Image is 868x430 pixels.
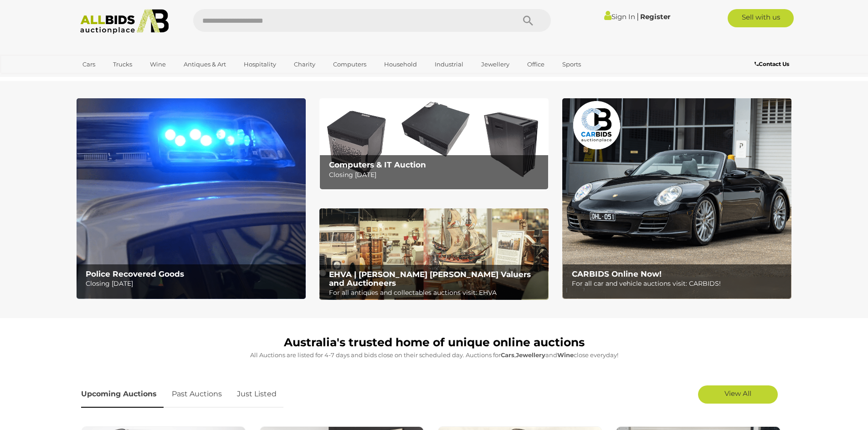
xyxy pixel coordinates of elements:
img: EHVA | Evans Hastings Valuers and Auctioneers [319,208,549,300]
a: Antiques & Art [178,57,232,72]
a: Jewellery [475,57,515,72]
button: Search [505,9,551,32]
b: Police Recovered Goods [86,269,184,278]
a: Past Auctions [165,381,229,408]
strong: Cars [501,351,514,359]
a: View All [698,385,778,404]
strong: Jewellery [516,351,545,359]
b: CARBIDS Online Now! [572,269,662,278]
a: Just Listed [230,381,283,408]
a: Office [521,57,550,72]
a: [GEOGRAPHIC_DATA] [77,72,153,87]
h1: Australia's trusted home of unique online auctions [81,336,787,349]
span: | [637,11,639,21]
span: View All [724,389,751,398]
strong: Wine [557,351,574,359]
p: Closing [DATE] [86,278,300,289]
img: Allbids.com.au [75,9,174,34]
a: Industrial [429,57,469,72]
a: Upcoming Auctions [81,381,164,408]
p: Closing [DATE] [329,169,544,181]
p: For all car and vehicle auctions visit: CARBIDS! [572,278,786,289]
b: Computers & IT Auction [329,160,426,169]
a: EHVA | Evans Hastings Valuers and Auctioneers EHVA | [PERSON_NAME] [PERSON_NAME] Valuers and Auct... [319,208,549,300]
b: Contact Us [755,61,789,67]
img: Computers & IT Auction [319,98,549,190]
a: Trucks [107,57,138,72]
a: Sign In [604,12,635,21]
a: Computers [327,57,372,72]
img: Police Recovered Goods [77,98,306,299]
a: Hospitality [238,57,282,72]
p: All Auctions are listed for 4-7 days and bids close on their scheduled day. Auctions for , and cl... [81,350,787,360]
a: Contact Us [755,59,791,69]
a: Sports [556,57,587,72]
p: For all antiques and collectables auctions visit: EHVA [329,287,544,298]
a: Police Recovered Goods Police Recovered Goods Closing [DATE] [77,98,306,299]
a: Charity [288,57,321,72]
a: Sell with us [728,9,794,27]
a: Computers & IT Auction Computers & IT Auction Closing [DATE] [319,98,549,190]
a: Register [640,12,670,21]
img: CARBIDS Online Now! [562,98,791,299]
a: Wine [144,57,172,72]
a: Household [378,57,423,72]
a: CARBIDS Online Now! CARBIDS Online Now! For all car and vehicle auctions visit: CARBIDS! [562,98,791,299]
b: EHVA | [PERSON_NAME] [PERSON_NAME] Valuers and Auctioneers [329,270,531,288]
a: Cars [77,57,101,72]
